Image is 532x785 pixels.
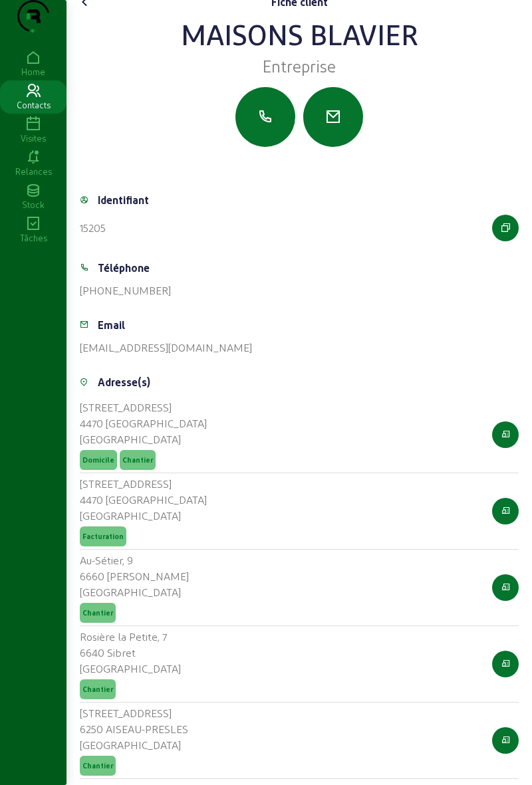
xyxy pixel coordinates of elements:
[80,431,207,447] div: [GEOGRAPHIC_DATA]
[80,629,181,645] div: Rosière la Petite, 7
[82,532,124,541] span: Facturation
[80,737,188,753] div: [GEOGRAPHIC_DATA]
[98,192,149,208] div: Identifiant
[98,260,150,276] div: Téléphone
[82,455,114,465] span: Domicile
[80,705,188,721] div: [STREET_ADDRESS]
[80,508,207,524] div: [GEOGRAPHIC_DATA]
[98,317,125,333] div: Email
[122,455,153,465] span: Chantier
[80,282,171,298] div: [PHONE_NUMBER]
[80,552,189,568] div: Au-Sétier, 9
[80,18,519,50] div: Maisons Blavier
[80,399,207,415] div: [STREET_ADDRESS]
[82,761,113,770] span: Chantier
[80,55,519,76] div: Entreprise
[80,645,181,661] div: 6640 Sibret
[80,492,207,508] div: 4470 [GEOGRAPHIC_DATA]
[80,721,188,737] div: 6250 AISEAU-PRESLES
[82,685,113,694] span: Chantier
[82,608,113,617] span: Chantier
[80,568,189,584] div: 6660 [PERSON_NAME]
[98,374,150,390] div: Adresse(s)
[80,476,207,492] div: [STREET_ADDRESS]
[80,340,252,356] div: [EMAIL_ADDRESS][DOMAIN_NAME]
[80,584,189,600] div: [GEOGRAPHIC_DATA]
[80,415,207,431] div: 4470 [GEOGRAPHIC_DATA]
[80,661,181,677] div: [GEOGRAPHIC_DATA]
[80,220,106,236] div: 15205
